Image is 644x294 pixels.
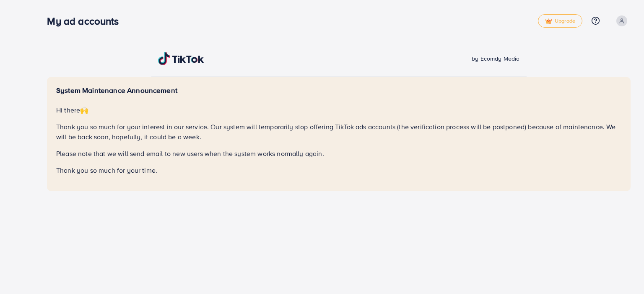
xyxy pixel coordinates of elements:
[472,54,519,63] span: by Ecomdy Media
[80,105,88,115] span: 🙌
[56,86,621,95] h5: System Maintenance Announcement
[545,18,552,24] img: tick
[158,52,204,65] img: TikTok
[538,14,582,28] a: tickUpgrade
[545,18,575,24] span: Upgrade
[47,15,125,27] h3: My ad accounts
[56,165,621,175] p: Thank you so much for your time.
[56,148,621,159] p: Please note that we will send email to new users when the system works normally again.
[56,105,621,115] p: Hi there
[56,122,621,142] p: Thank you so much for your interest in our service. Our system will temporarily stop offering Tik...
